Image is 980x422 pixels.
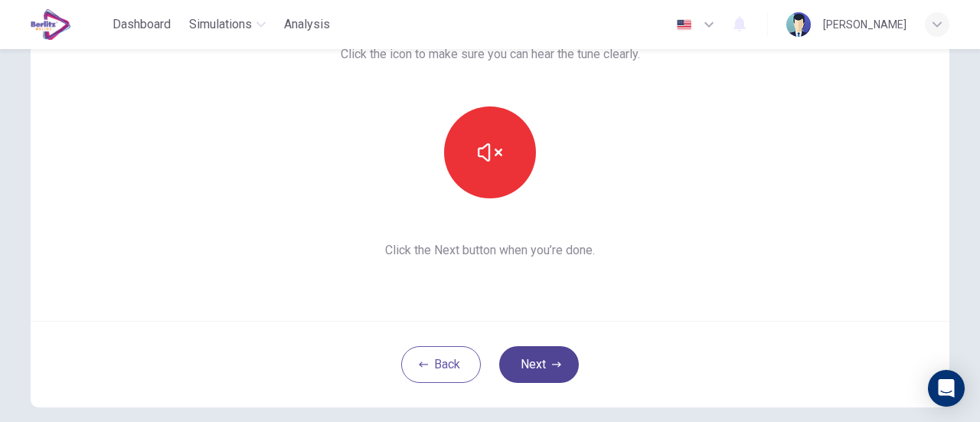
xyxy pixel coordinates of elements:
button: Dashboard [106,11,177,38]
button: Simulations [183,11,272,38]
span: Click the icon to make sure you can hear the tune clearly. [341,45,640,64]
img: EduSynch logo [31,9,71,40]
img: en [675,19,694,31]
div: [PERSON_NAME] [823,15,906,34]
span: Click the Next button when you’re done. [341,241,640,260]
span: Dashboard [113,15,171,34]
span: Simulations [189,15,252,34]
button: Analysis [278,11,336,38]
img: Profile picture [786,12,811,37]
span: Analysis [284,15,330,34]
a: EduSynch logo [31,9,106,40]
button: Back [401,346,481,383]
div: Open Intercom Messenger [928,370,965,407]
button: Next [499,346,579,383]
